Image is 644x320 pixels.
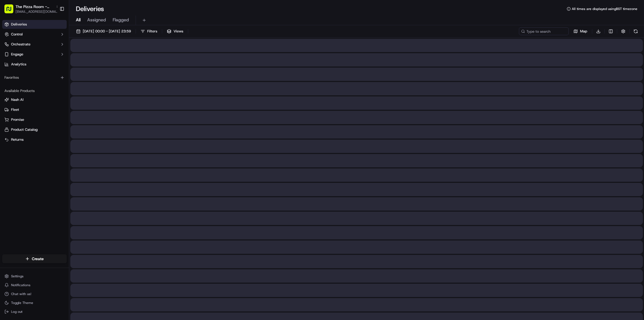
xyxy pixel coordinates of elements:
[4,107,64,112] a: Fleet
[2,86,67,95] div: Available Products
[2,281,67,289] button: Notifications
[11,309,22,314] span: Log out
[2,20,67,29] a: Deliveries
[2,73,67,82] div: Favorites
[2,60,67,69] a: Analytics
[632,27,640,35] button: Refresh
[83,29,131,34] span: [DATE] 00:00 - [DATE] 23:59
[11,274,24,278] span: Settings
[2,115,67,124] button: Promise
[2,50,67,59] button: Engage
[2,105,67,114] button: Fleet
[4,97,64,102] a: Nash AI
[11,52,23,57] span: Engage
[2,135,67,144] button: Returns
[2,272,67,280] button: Settings
[2,125,67,134] button: Product Catalog
[4,137,64,142] a: Returns
[580,29,587,34] span: Map
[11,22,27,27] span: Deliveries
[32,256,44,262] span: Create
[11,127,38,132] span: Product Catalog
[11,283,30,287] span: Notifications
[4,127,64,132] a: Product Catalog
[164,27,186,35] button: Views
[87,17,106,23] span: Assigned
[2,308,67,316] button: Log out
[2,299,67,307] button: Toggle Theme
[11,137,24,142] span: Returns
[571,27,590,35] button: Map
[11,97,24,102] span: Nash AI
[76,4,104,13] h1: Deliveries
[15,4,54,9] button: The Pizza Room - [GEOGRAPHIC_DATA]
[2,2,57,16] button: The Pizza Room - [GEOGRAPHIC_DATA][EMAIL_ADDRESS][DOMAIN_NAME]
[11,301,33,305] span: Toggle Theme
[113,17,129,23] span: Flagged
[4,117,64,122] a: Promise
[2,254,67,263] button: Create
[519,27,569,35] input: Type to search
[76,17,81,23] span: All
[15,9,60,14] button: [EMAIL_ADDRESS][DOMAIN_NAME]
[572,7,637,11] span: All times are displayed using BST timezone
[2,30,67,39] button: Control
[11,32,23,37] span: Control
[2,40,67,49] button: Orchestrate
[11,292,31,296] span: Chat with us!
[147,29,157,34] span: Filters
[11,42,30,47] span: Orchestrate
[2,290,67,298] button: Chat with us!
[11,62,26,67] span: Analytics
[2,95,67,104] button: Nash AI
[138,27,160,35] button: Filters
[74,27,133,35] button: [DATE] 00:00 - [DATE] 23:59
[11,117,24,122] span: Promise
[174,29,183,34] span: Views
[11,107,19,112] span: Fleet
